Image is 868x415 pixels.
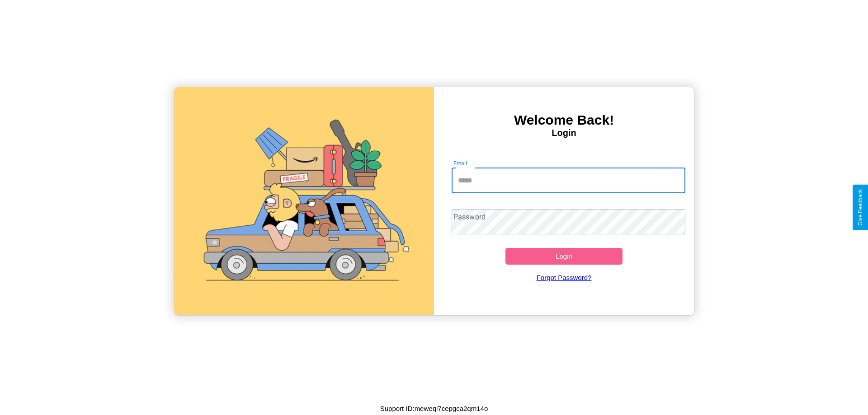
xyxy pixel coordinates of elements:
[857,189,863,226] div: Give Feedback
[447,265,681,290] a: Forgot Password?
[434,112,694,128] h3: Welcome Back!
[453,159,467,167] label: Email
[174,87,434,315] img: gif
[380,402,488,415] p: Support ID: meweqi7cepgca2qm14o
[505,248,623,265] button: Login
[434,128,694,138] h4: Login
